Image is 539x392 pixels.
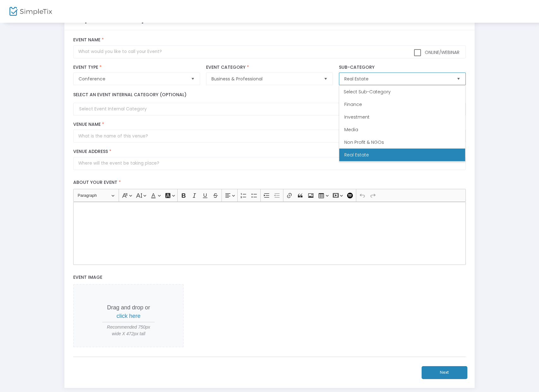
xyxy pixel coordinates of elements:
button: Next [422,366,467,379]
div: Editor toolbar [73,189,465,202]
label: Event Type [73,65,200,70]
span: Paragraph [78,192,110,199]
span: Event Image [73,274,102,280]
span: Online/Webinar [423,49,459,56]
button: Select [454,73,463,85]
button: Paragraph [75,190,117,200]
span: Recommended 750px wide X 472px tall [102,324,155,337]
span: Finance [344,101,362,108]
span: Real Estate [344,152,369,158]
label: Event Category [206,65,333,70]
label: Venue Address [73,149,465,155]
label: Venue Name [73,122,465,127]
span: click here [116,313,140,319]
label: About your event [70,176,469,189]
div: Select Sub-Category [339,85,465,98]
span: Investment [344,114,370,120]
span: Non Profit & NGOs [344,139,384,145]
div: Rich Text Editor, main [73,202,465,265]
span: Real Estate [344,76,451,82]
input: Select Event Internal Category [79,106,453,112]
label: Select an event internal category (optional) [73,91,187,98]
label: Sub-Category [339,65,465,70]
input: Where will the event be taking place? [73,157,465,170]
p: Drag and drop or [102,303,155,320]
label: Event Name [73,37,465,43]
button: Select [188,73,197,85]
span: Media [344,126,358,133]
button: Select [321,73,330,85]
input: What is the name of this venue? [73,130,465,143]
span: Business & Professional [211,76,318,82]
span: Conference [79,76,186,82]
input: What would you like to call your Event? [73,45,465,58]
